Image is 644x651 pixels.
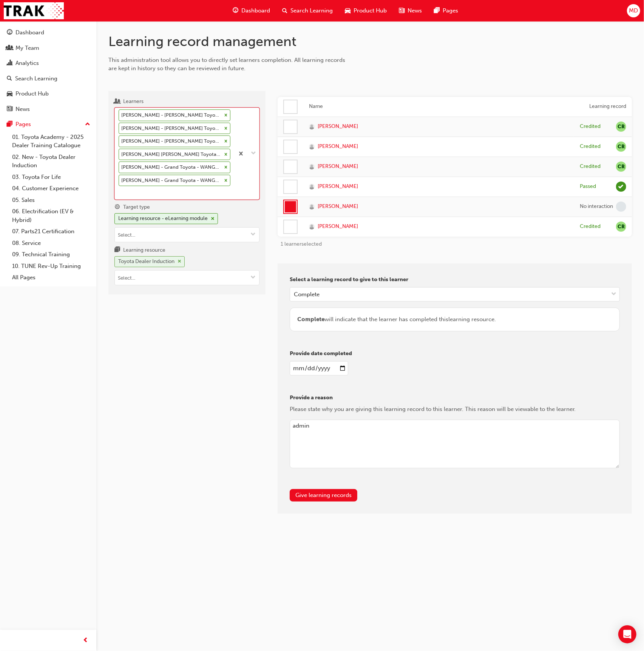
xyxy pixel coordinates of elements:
[3,117,93,131] button: Pages
[290,275,620,284] p: Select a learning record to give to this learner
[294,290,320,299] div: Complete
[3,102,93,116] a: News
[114,98,120,105] span: users-icon
[3,72,93,86] a: Search Learning
[108,56,354,73] div: This administration tool allows you to directly set learners completion. All learning records are...
[251,149,256,159] span: down-icon
[611,289,616,299] span: down-icon
[119,162,222,173] div: [PERSON_NAME] - Grand Toyota - WANGARA
[7,29,12,36] span: guage-icon
[15,28,44,37] div: Dashboard
[290,489,357,502] button: Give learning records
[15,44,39,52] div: My Team
[580,163,601,170] div: Credited
[123,203,150,211] div: Target type
[118,257,175,266] div: Toyota Dealer Induction
[580,123,601,130] div: Credited
[339,3,393,18] a: car-iconProduct Hub
[282,6,287,15] span: search-icon
[3,26,93,40] a: Dashboard
[9,226,93,237] a: 07. Parts21 Certification
[309,142,568,151] a: [PERSON_NAME]
[15,120,31,129] div: Pages
[7,106,12,113] span: news-icon
[3,24,93,117] button: DashboardMy TeamAnalyticsSearch LearningProduct HubNews
[115,271,259,285] input: Learning resourceToyota Dealer Inductioncross-icontoggle menu
[7,91,12,97] span: car-icon
[616,142,626,152] span: null-icon
[616,222,626,232] span: null-icon
[83,636,89,645] span: prev-icon
[178,259,181,264] span: cross-icon
[9,237,93,249] a: 08. Service
[309,122,568,131] a: [PERSON_NAME]
[233,6,238,15] span: guage-icon
[616,182,626,192] span: learningRecordVerb_PASS-icon
[580,102,626,111] div: Learning record
[618,625,636,643] div: Open Intercom Messenger
[318,222,358,231] span: [PERSON_NAME]
[211,217,215,221] span: cross-icon
[616,122,626,132] span: null-icon
[580,223,601,230] div: Credited
[85,120,90,129] span: up-icon
[9,131,93,151] a: 01. Toyota Academy - 2025 Dealer Training Catalogue
[443,6,458,15] span: Pages
[108,33,632,50] h1: Learning record management
[119,123,222,134] div: [PERSON_NAME] - [PERSON_NAME] Toyota - [PERSON_NAME]
[119,136,222,147] div: [PERSON_NAME] - [PERSON_NAME] Toyota - [PERSON_NAME]
[281,241,322,247] span: 1 learner selected
[3,41,93,55] a: My Team
[15,74,57,83] div: Search Learning
[7,45,12,52] span: people-icon
[119,175,222,186] div: [PERSON_NAME] - Grand Toyota - WANGARA
[290,6,333,15] span: Search Learning
[309,222,568,231] a: [PERSON_NAME]
[303,97,574,117] th: Name
[9,260,93,272] a: 10. TUNE Rev-Up Training
[297,315,612,324] div: will indicate that the learner has completed this learning resource .
[309,162,568,171] a: [PERSON_NAME]
[627,4,640,17] button: MD
[318,182,358,191] span: [PERSON_NAME]
[123,246,165,254] div: Learning resource
[115,228,259,242] input: Target typeLearning resource - eLearning modulecross-icontoggle menu
[345,6,351,15] span: car-icon
[9,249,93,260] a: 09. Technical Training
[15,89,49,98] div: Product Hub
[4,2,64,19] img: Trak
[119,189,119,195] input: Learners[PERSON_NAME] - [PERSON_NAME] Toyota - [PERSON_NAME][PERSON_NAME] - [PERSON_NAME] Toyota ...
[241,6,270,15] span: Dashboard
[276,3,339,18] a: search-iconSearch Learning
[250,275,256,281] span: down-icon
[247,271,259,285] button: toggle menu
[119,149,222,160] div: [PERSON_NAME] [PERSON_NAME] Toyota - DANDENONG
[309,182,568,191] a: [PERSON_NAME]
[3,56,93,70] a: Analytics
[250,232,256,238] span: down-icon
[3,87,93,101] a: Product Hub
[9,183,93,194] a: 04. Customer Experience
[290,406,576,412] span: Please state why you are giving this learning record to this learner. This reason will be viewabl...
[7,60,12,67] span: chart-icon
[580,203,613,210] div: No interaction
[15,59,39,68] div: Analytics
[580,183,596,190] div: Passed
[399,6,405,15] span: news-icon
[114,204,120,211] span: target-icon
[7,121,12,128] span: pages-icon
[119,110,222,121] div: [PERSON_NAME] - [PERSON_NAME] Toyota - [PERSON_NAME]
[9,171,93,183] a: 03. Toyota For Life
[123,98,144,105] div: Learners
[318,142,358,151] span: [PERSON_NAME]
[408,6,422,15] span: News
[9,151,93,171] a: 02. New - Toyota Dealer Induction
[290,349,620,358] p: Provide date completed
[247,228,259,242] button: toggle menu
[428,3,464,18] a: pages-iconPages
[297,316,324,323] span: Complete
[290,420,620,469] textarea: admin
[318,202,358,211] span: [PERSON_NAME]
